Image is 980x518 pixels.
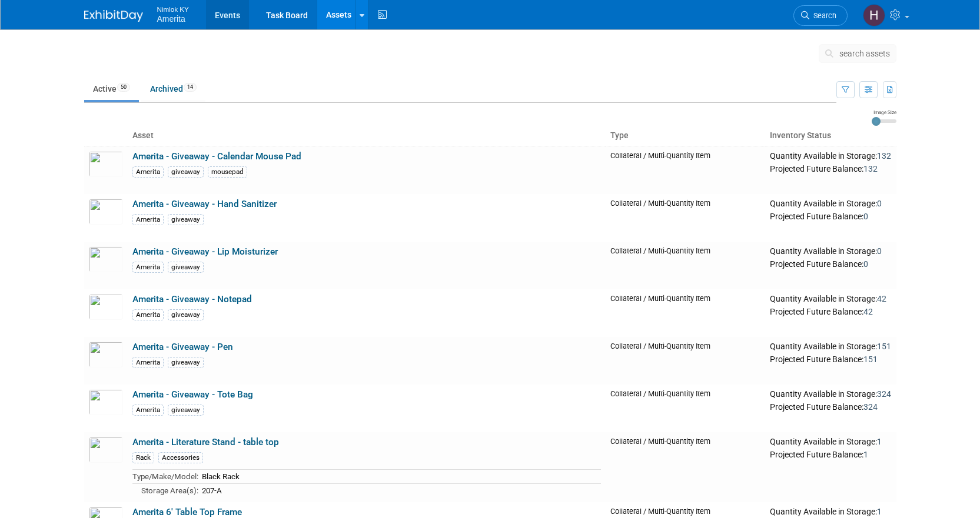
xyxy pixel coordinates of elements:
a: Amerita - Literature Stand - table top [132,437,279,447]
a: Amerita - Giveaway - Hand Sanitizer [132,199,277,209]
div: giveaway [168,166,204,178]
td: Collateral / Multi-Quantity Item [606,337,765,385]
div: Projected Future Balance: [770,209,891,222]
div: Quantity Available in Storage: [770,246,891,257]
span: 324 [877,389,891,399]
a: Archived14 [141,78,205,100]
div: Amerita [132,357,164,368]
td: Collateral / Multi-Quantity Item [606,432,765,502]
span: 0 [877,199,882,208]
div: giveaway [168,262,204,273]
th: Type [606,126,765,146]
span: Amerita [157,14,185,24]
a: Search [793,5,848,26]
div: Quantity Available in Storage: [770,507,891,517]
span: 42 [863,307,873,316]
div: Quantity Available in Storage: [770,437,891,447]
div: Accessories [158,452,203,463]
span: 0 [863,259,868,269]
td: Collateral / Multi-Quantity Item [606,385,765,432]
span: 0 [863,212,868,221]
td: 207-A [198,483,602,497]
div: Amerita [132,309,164,320]
span: 1 [877,437,882,446]
span: 42 [877,294,886,303]
a: Amerita - Giveaway - Tote Bag [132,389,253,400]
div: Rack [132,452,154,463]
span: 1 [863,450,868,459]
td: Collateral / Multi-Quantity Item [606,194,765,242]
a: Amerita - Giveaway - Pen [132,342,233,352]
a: Amerita - Giveaway - Calendar Mouse Pad [132,151,301,162]
div: Projected Future Balance: [770,352,891,365]
span: 132 [863,164,878,173]
div: Amerita [132,214,164,225]
div: Amerita [132,166,164,178]
div: Image Size [872,109,896,116]
div: Amerita [132,262,164,273]
img: Hannah Durbin [863,4,885,26]
span: Search [809,11,836,20]
td: Collateral / Multi-Quantity Item [606,242,765,289]
a: Amerita - Giveaway - Lip Moisturizer [132,246,278,257]
div: Projected Future Balance: [770,257,891,270]
span: 324 [863,402,878,412]
div: Projected Future Balance: [770,305,891,318]
span: search assets [839,49,890,58]
span: 151 [863,355,878,364]
a: Amerita 6' Table Top Frame [132,507,242,517]
button: search assets [819,44,896,63]
span: 0 [877,246,882,256]
td: Collateral / Multi-Quantity Item [606,146,765,194]
a: Active50 [84,78,139,100]
span: 151 [877,342,891,351]
span: 1 [877,507,882,516]
div: Quantity Available in Storage: [770,389,891,400]
span: Storage Area(s): [141,486,198,495]
div: Projected Future Balance: [770,400,891,413]
div: giveaway [168,357,204,368]
div: giveaway [168,309,204,320]
th: Asset [128,126,606,146]
div: Quantity Available in Storage: [770,294,891,305]
td: Black Rack [198,470,602,484]
td: Collateral / Multi-Quantity Item [606,289,765,337]
div: mousepad [208,166,247,178]
td: Type/Make/Model: [132,470,198,484]
span: 14 [184,83,197,92]
span: 132 [877,151,891,161]
div: Projected Future Balance: [770,162,891,175]
img: ExhibitDay [84,10,143,22]
div: Amerita [132,405,164,416]
div: giveaway [168,405,204,416]
span: 50 [117,83,130,92]
div: giveaway [168,214,204,225]
a: Amerita - Giveaway - Notepad [132,294,252,305]
div: Quantity Available in Storage: [770,151,891,162]
span: Nimlok KY [157,2,189,15]
div: Quantity Available in Storage: [770,342,891,352]
div: Quantity Available in Storage: [770,199,891,209]
div: Projected Future Balance: [770,447,891,460]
